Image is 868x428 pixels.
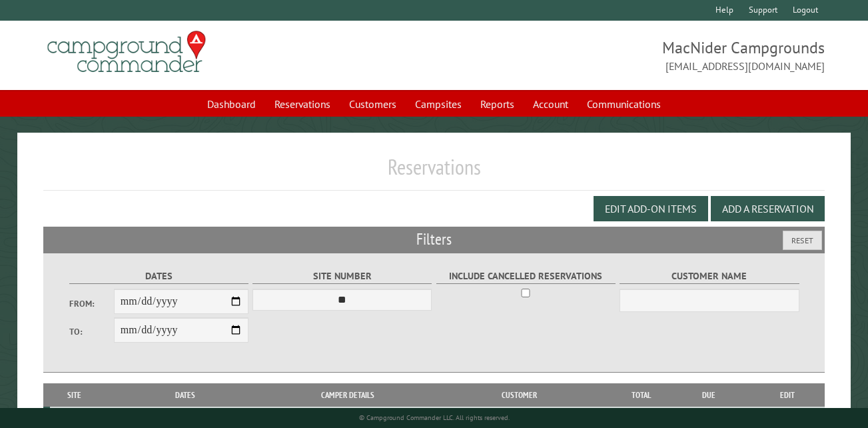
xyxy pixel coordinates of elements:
[341,91,404,117] a: Customers
[199,91,264,117] a: Dashboard
[99,383,272,407] th: Dates
[711,196,825,221] button: Add a Reservation
[594,196,708,221] button: Edit Add-on Items
[69,269,248,284] label: Dates
[615,383,668,407] th: Total
[43,154,825,191] h1: Reservations
[620,269,799,284] label: Customer Name
[50,383,99,407] th: Site
[43,26,210,78] img: Campground Commander
[252,269,432,284] label: Site Number
[525,91,576,117] a: Account
[272,383,423,407] th: Camper Details
[69,297,114,310] label: From:
[579,91,669,117] a: Communications
[359,413,510,422] small: © Campground Commander LLC. All rights reserved.
[668,383,751,407] th: Due
[783,231,822,250] button: Reset
[266,91,338,117] a: Reservations
[423,383,614,407] th: Customer
[472,91,522,117] a: Reports
[434,37,825,74] span: MacNider Campgrounds [EMAIL_ADDRESS][DOMAIN_NAME]
[436,269,616,284] label: Include Cancelled Reservations
[43,227,825,252] h2: Filters
[407,91,470,117] a: Campsites
[750,383,825,407] th: Edit
[69,325,114,338] label: To:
